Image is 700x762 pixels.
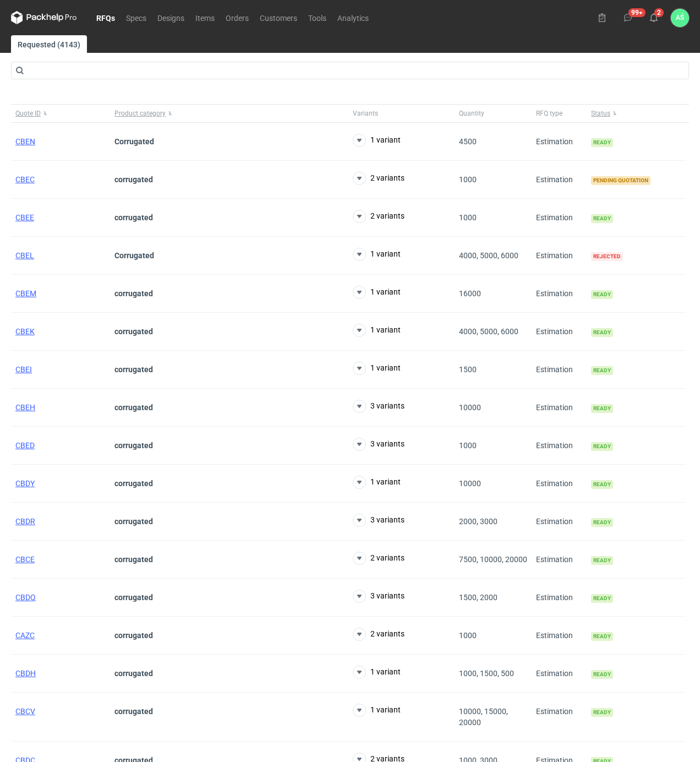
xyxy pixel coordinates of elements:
a: Orders [220,11,254,24]
a: Items [190,11,220,24]
span: Ready [591,480,613,489]
span: 10000, 15000, 20000 [459,707,508,727]
span: Ready [591,594,613,603]
span: Ready [591,442,613,451]
a: CBDH [15,669,36,678]
a: Tools [303,11,332,24]
div: Estimation [532,351,587,389]
span: Ready [591,708,613,717]
button: 1 variant [353,134,401,147]
strong: corrugated [114,327,153,336]
button: 3 variants [353,400,404,413]
span: Ready [591,518,613,527]
div: Estimation [532,389,587,427]
a: CBEE [15,213,34,222]
div: Adrian Świerżewski [671,9,689,27]
button: Quote ID [11,105,110,122]
div: Estimation [532,503,587,541]
div: Estimation [532,617,587,655]
div: Estimation [532,313,587,351]
strong: Corrugated [114,137,154,146]
a: CAZC [15,631,35,640]
span: CBEK [15,327,35,336]
span: Quantity [459,109,484,118]
span: 1000 [459,213,477,222]
button: Status [587,105,686,122]
span: Ready [591,328,613,337]
a: CBCV [15,707,35,716]
div: Estimation [532,541,587,579]
span: 10000 [459,403,481,412]
button: 3 variants [353,590,404,603]
span: Ready [591,556,613,565]
span: Ready [591,404,613,413]
a: Designs [152,11,190,24]
div: Estimation [532,275,587,313]
a: RFQs [91,11,121,24]
a: Customers [254,11,303,24]
div: Estimation [532,427,587,465]
span: 1500 [459,365,477,374]
span: Ready [591,632,613,641]
a: CBCE [15,555,35,564]
svg: Packhelp Pro [11,11,77,24]
button: 1 variant [353,476,401,489]
strong: corrugated [114,555,153,564]
div: Estimation [532,237,587,275]
button: 1 variant [353,248,401,261]
span: 4000, 5000, 6000 [459,327,518,336]
a: Specs [121,11,152,24]
span: 2000, 3000 [459,517,497,526]
a: Analytics [332,11,374,24]
button: Product category [110,105,348,122]
span: Ready [591,214,613,223]
strong: corrugated [114,669,153,678]
span: 1500, 2000 [459,593,497,602]
a: CBEN [15,137,35,146]
strong: corrugated [114,213,153,222]
a: CBEC [15,175,35,184]
button: 99+ [619,9,637,26]
span: Rejected [591,252,623,261]
span: 16000 [459,289,481,298]
strong: corrugated [114,365,153,374]
span: CBEI [15,365,32,374]
a: CBEM [15,289,36,298]
div: Estimation [532,123,587,161]
span: Ready [591,670,613,679]
strong: corrugated [114,479,153,488]
button: 1 variant [353,666,401,679]
strong: corrugated [114,593,153,602]
a: CBDR [15,517,35,526]
a: Requested (4143) [11,35,87,53]
div: Estimation [532,579,587,617]
button: 2 [645,9,663,26]
strong: corrugated [114,517,153,526]
div: Estimation [532,199,587,237]
span: Ready [591,138,613,147]
span: Quote ID [15,109,41,118]
button: AŚ [671,9,689,27]
button: 1 variant [353,362,401,375]
span: CBED [15,441,35,450]
strong: corrugated [114,289,153,298]
button: 2 variants [353,210,404,223]
button: 1 variant [353,286,401,299]
a: CBDY [15,479,35,488]
span: 1000, 1500, 500 [459,669,514,678]
span: 10000 [459,479,481,488]
span: 4000, 5000, 6000 [459,251,518,260]
span: 1000 [459,441,477,450]
strong: corrugated [114,631,153,640]
a: CBEL [15,251,34,260]
span: RFQ type [536,109,562,118]
a: CBEH [15,403,35,412]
